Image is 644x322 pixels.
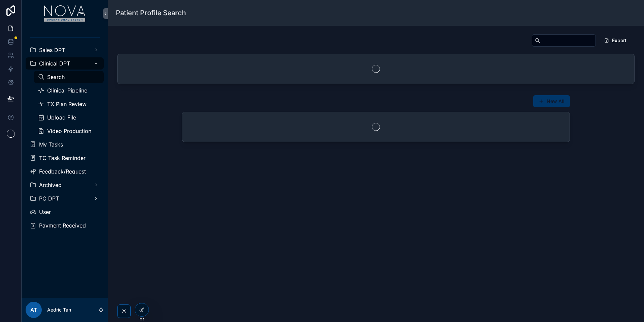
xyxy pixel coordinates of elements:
[47,74,65,80] span: Search
[34,71,104,83] a: Search
[22,27,108,240] div: scrollable content
[26,165,104,178] a: Feedback/Request
[39,61,70,66] span: Clinical DPT
[26,44,104,56] a: Sales DPT
[26,219,104,232] a: Payment Received
[26,192,104,205] a: PC DPT
[47,101,87,107] span: TX Plan Review
[47,88,87,93] span: Clinical Pipeline
[39,47,65,53] span: Sales DPT
[47,115,76,120] span: Upload File
[47,306,71,313] p: Aedric Tan
[34,125,104,137] a: Video Production
[26,57,104,70] a: Clinical DPT
[39,142,63,147] span: My Tasks
[26,152,104,164] a: TC Task Reminder
[599,34,632,47] button: Export
[34,98,104,110] a: TX Plan Review
[30,306,37,314] span: AT
[34,84,104,97] a: Clinical Pipeline
[34,111,104,124] a: Upload File
[39,223,86,228] span: Payment Received
[47,128,91,134] span: Video Production
[39,169,86,174] span: Feedback/Request
[39,182,62,188] span: Archived
[39,209,51,215] span: User
[533,95,570,107] button: New All
[26,138,104,151] a: My Tasks
[116,8,186,18] h1: Patient Profile Search
[39,196,59,201] span: PC DPT
[26,206,104,218] a: User
[44,5,86,22] img: App logo
[39,155,86,161] span: TC Task Reminder
[26,179,104,191] a: Archived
